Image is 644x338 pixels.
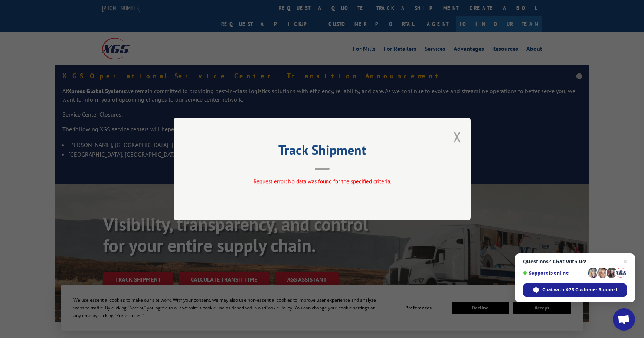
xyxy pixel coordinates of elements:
[542,286,617,293] span: Chat with XGS Customer Support
[523,283,627,297] span: Chat with XGS Customer Support
[523,259,627,265] span: Questions? Chat with us!
[211,145,434,159] h2: Track Shipment
[523,270,585,276] span: Support is online
[253,178,391,185] span: Request error: No data was found for the specified criteria.
[613,308,635,331] a: Open chat
[453,127,461,147] button: Close modal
